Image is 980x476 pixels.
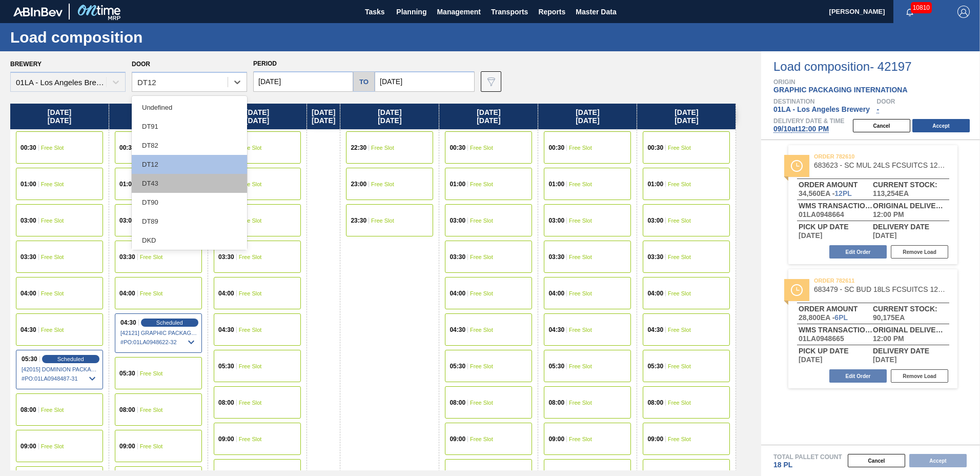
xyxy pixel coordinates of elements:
[253,60,277,67] span: Period
[668,217,691,224] span: Free Slot
[470,436,493,442] span: Free Slot
[773,79,980,85] span: Origin
[132,174,247,193] div: DT43
[371,217,394,224] span: Free Slot
[41,254,64,260] span: Free Slot
[132,212,247,231] div: DT89
[132,193,247,212] div: DT90
[569,400,592,406] span: Free Slot
[363,6,386,18] span: Tasks
[668,400,691,406] span: Free Slot
[21,407,36,413] span: 08:00
[140,443,163,449] span: Free Slot
[119,217,135,224] span: 03:00
[853,119,910,132] button: Cancel
[351,181,366,187] span: 23:00
[119,370,135,376] span: 05:30
[491,6,528,18] span: Transports
[239,217,262,224] span: Free Slot
[893,5,926,19] button: Notifications
[548,217,564,224] span: 03:00
[120,336,197,348] span: # PO : 01LA0948622-32
[569,145,592,151] span: Free Slot
[470,327,493,333] span: Free Slot
[450,217,465,224] span: 03:00
[485,75,497,88] img: icon-filter-gray
[470,217,493,224] span: Free Slot
[548,290,564,296] span: 04:00
[218,254,234,260] span: 03:30
[470,181,493,187] span: Free Slot
[119,443,135,449] span: 09:00
[120,330,197,336] span: [42121] GRAPHIC PACKAGING INTERNATIONA - 0008221069
[912,119,970,132] button: Accept
[668,290,691,296] span: Free Slot
[877,105,880,113] span: -
[848,454,905,467] button: Cancel
[41,290,64,296] span: Free Slot
[470,400,493,406] span: Free Slot
[773,105,870,113] span: 01LA - Los Angeles Brewery
[21,443,36,449] span: 09:00
[359,78,369,86] h5: to
[481,71,501,92] button: icon-filter-gray
[647,327,663,333] span: 04:30
[569,290,592,296] span: Free Slot
[668,327,691,333] span: Free Slot
[470,254,493,260] span: Free Slot
[41,181,64,187] span: Free Slot
[119,145,135,151] span: 00:30
[437,6,481,18] span: Management
[470,363,493,369] span: Free Slot
[140,370,163,376] span: Free Slot
[647,145,663,151] span: 00:30
[132,155,247,174] div: DT12
[548,254,564,260] span: 03:30
[668,145,691,151] span: Free Slot
[375,71,475,92] input: mm/dd/yyyy
[351,217,366,224] span: 23:30
[137,78,156,87] div: DT12
[239,400,262,406] span: Free Slot
[239,254,262,260] span: Free Slot
[569,217,592,224] span: Free Slot
[340,104,439,129] div: [DATE] [DATE]
[450,145,465,151] span: 00:30
[132,136,247,155] div: DT82
[218,363,234,369] span: 05:30
[773,98,877,105] span: Destination
[548,363,564,369] span: 05:30
[21,145,36,151] span: 00:30
[132,117,247,136] div: DT91
[576,6,616,18] span: Master Data
[109,104,208,129] div: [DATE] [DATE]
[450,436,465,442] span: 09:00
[538,6,565,18] span: Reports
[470,290,493,296] span: Free Slot
[569,181,592,187] span: Free Slot
[253,71,353,92] input: mm/dd/yyyy
[132,98,247,117] div: Undefined
[22,366,98,372] span: [42015] DOMINION PACKAGING, INC. - 0008325026
[773,61,980,73] span: Load composition - 42197
[119,290,135,296] span: 04:00
[218,400,234,406] span: 08:00
[140,290,163,296] span: Free Slot
[13,7,63,16] img: TNhmsLtSVTkK8tSr43FrP2fwEKptu5GPRR3wAAAABJRU5ErkJggg==
[548,436,564,442] span: 09:00
[218,436,234,442] span: 09:00
[450,400,465,406] span: 08:00
[119,254,135,260] span: 03:30
[132,231,247,250] div: DKD
[22,372,98,385] span: # PO : 01LA0948487-31
[239,181,262,187] span: Free Slot
[10,61,42,68] label: Brewery
[668,254,691,260] span: Free Slot
[41,407,64,413] span: Free Slot
[21,217,36,224] span: 03:00
[450,181,465,187] span: 01:00
[239,363,262,369] span: Free Slot
[208,104,307,129] div: [DATE] [DATE]
[156,320,183,326] span: Scheduled
[41,145,64,151] span: Free Slot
